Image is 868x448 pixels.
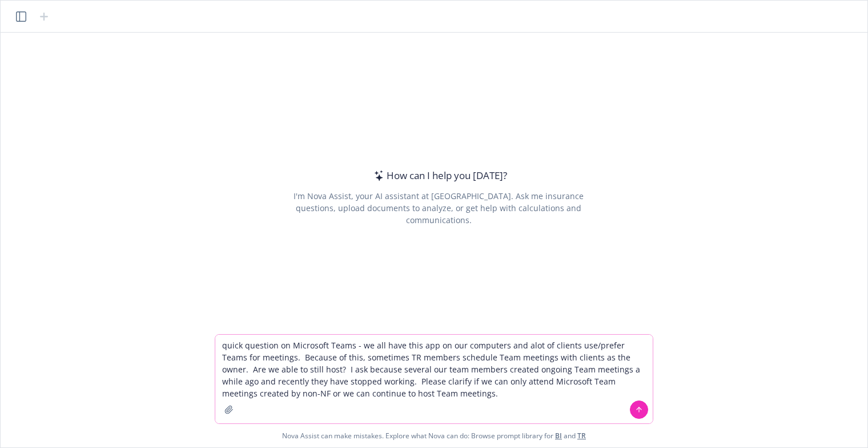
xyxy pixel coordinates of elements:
[555,431,562,441] a: BI
[278,190,599,226] div: I'm Nova Assist, your AI assistant at [GEOGRAPHIC_DATA]. Ask me insurance questions, upload docum...
[577,431,586,441] a: TR
[215,335,653,423] textarea: quick question on Microsoft Teams - we all have this app on our computers and alot of clients use...
[371,168,507,183] div: How can I help you [DATE]?
[282,424,586,447] span: Nova Assist can make mistakes. Explore what Nova can do: Browse prompt library for and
